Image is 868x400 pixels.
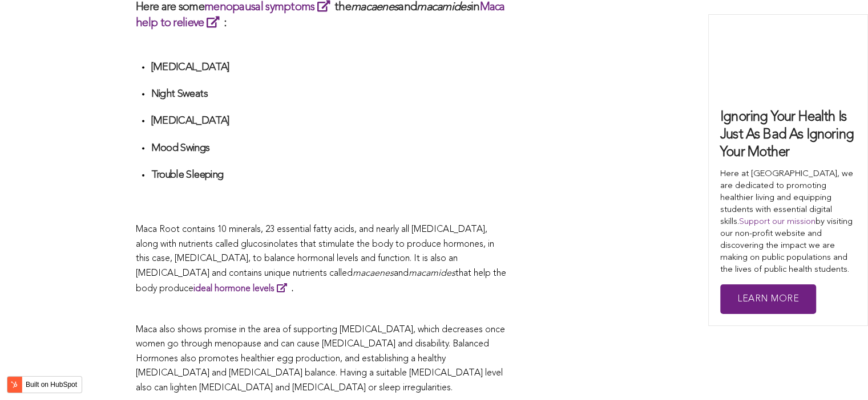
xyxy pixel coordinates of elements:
a: ideal hormone levels [193,284,292,293]
span: macamides [409,269,455,278]
em: macaenes [351,2,398,13]
a: Maca help to relieve [136,2,505,29]
a: Learn More [720,284,816,315]
em: macamides [417,2,471,13]
a: menopausal symptoms [204,2,334,13]
h4: Mood Swings [151,142,507,155]
span: and [394,269,409,278]
h4: [MEDICAL_DATA] [151,61,507,74]
label: Built on HubSpot [21,377,82,392]
img: HubSpot sprocket logo [7,378,21,391]
h4: Trouble Sleeping [151,169,507,182]
span: Maca Root contains 10 minerals, 23 essential fatty acids, and nearly all [MEDICAL_DATA], along wi... [136,225,494,278]
span: Maca also shows promise in the area of supporting [MEDICAL_DATA], which decreases once women go t... [136,325,505,393]
h4: Night Sweats [151,88,507,101]
h4: [MEDICAL_DATA] [151,115,507,128]
span: macaenes [353,269,394,278]
strong: . [193,284,293,293]
button: Built on HubSpot [7,376,82,393]
iframe: Chat Widget [811,345,868,400]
